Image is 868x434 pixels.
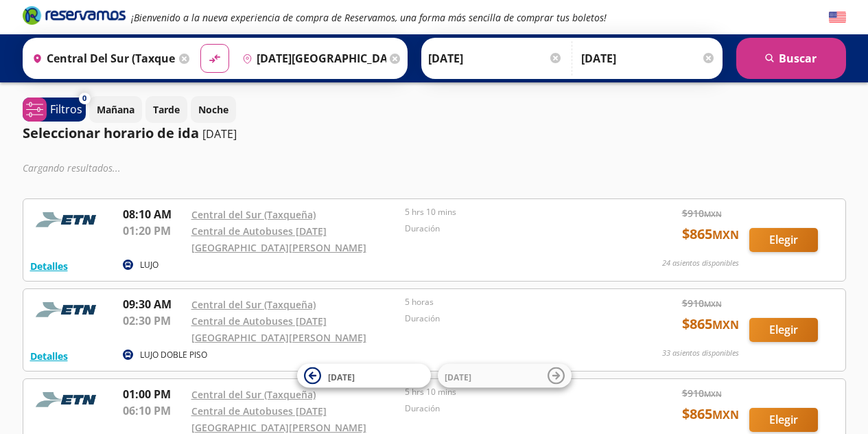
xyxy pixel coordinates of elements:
[682,314,739,334] span: $ 865
[191,96,236,123] button: Noche
[23,123,199,144] p: Seleccionar horario de ida
[140,259,159,271] p: LUJO
[97,102,134,117] p: Mañana
[202,126,237,142] p: [DATE]
[131,11,607,24] em: ¡Bienvenido a la nueva experiencia de compra de Reservamos, una forma más sencilla de comprar tus...
[237,41,386,76] input: Buscar Destino
[30,259,68,273] button: Detalles
[191,298,316,311] a: Central del Sur (Taxqueña)
[682,386,722,400] span: $ 910
[27,41,176,76] input: Buscar Origen
[405,402,612,415] p: Duración
[405,296,612,308] p: 5 horas
[405,312,612,325] p: Duración
[438,364,572,388] button: [DATE]
[191,315,366,344] a: Central de Autobuses [DATE][GEOGRAPHIC_DATA][PERSON_NAME]
[712,317,739,332] small: MXN
[405,222,612,235] p: Duración
[581,41,716,76] input: Opcional
[191,225,366,254] a: Central de Autobuses [DATE][GEOGRAPHIC_DATA][PERSON_NAME]
[428,41,563,76] input: Elegir Fecha
[297,364,431,388] button: [DATE]
[749,228,818,252] button: Elegir
[140,349,207,361] p: LUJO DOBLE PISO
[328,371,355,382] span: [DATE]
[198,102,228,117] p: Noche
[662,347,739,359] p: 33 asientos disponibles
[123,296,185,312] p: 09:30 AM
[23,5,126,30] a: Brand Logo
[445,371,471,382] span: [DATE]
[123,312,185,329] p: 02:30 PM
[145,96,187,123] button: Tarde
[30,349,68,363] button: Detalles
[749,408,818,432] button: Elegir
[82,93,86,104] span: 0
[736,38,846,79] button: Buscar
[23,98,86,122] button: 0Filtros
[191,404,366,434] a: Central de Autobuses [DATE][GEOGRAPHIC_DATA][PERSON_NAME]
[682,296,722,310] span: $ 910
[704,299,722,309] small: MXN
[405,206,612,218] p: 5 hrs 10 mins
[704,209,722,219] small: MXN
[829,9,846,26] button: English
[23,5,126,25] i: Brand Logo
[682,224,739,244] span: $ 865
[23,161,121,174] em: Cargando resultados ...
[30,206,106,233] img: RESERVAMOS
[89,96,142,123] button: Mañana
[712,227,739,242] small: MXN
[662,258,739,269] p: 24 asientos disponibles
[153,102,180,117] p: Tarde
[123,206,185,222] p: 08:10 AM
[123,386,185,402] p: 01:00 PM
[30,296,106,323] img: RESERVAMOS
[749,318,818,342] button: Elegir
[191,388,316,401] a: Central del Sur (Taxqueña)
[123,222,185,239] p: 01:20 PM
[30,386,106,413] img: RESERVAMOS
[712,407,739,422] small: MXN
[405,386,612,398] p: 5 hrs 10 mins
[191,208,316,221] a: Central del Sur (Taxqueña)
[682,404,739,424] span: $ 865
[50,101,82,117] p: Filtros
[682,206,722,220] span: $ 910
[704,389,722,399] small: MXN
[123,402,185,419] p: 06:10 PM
